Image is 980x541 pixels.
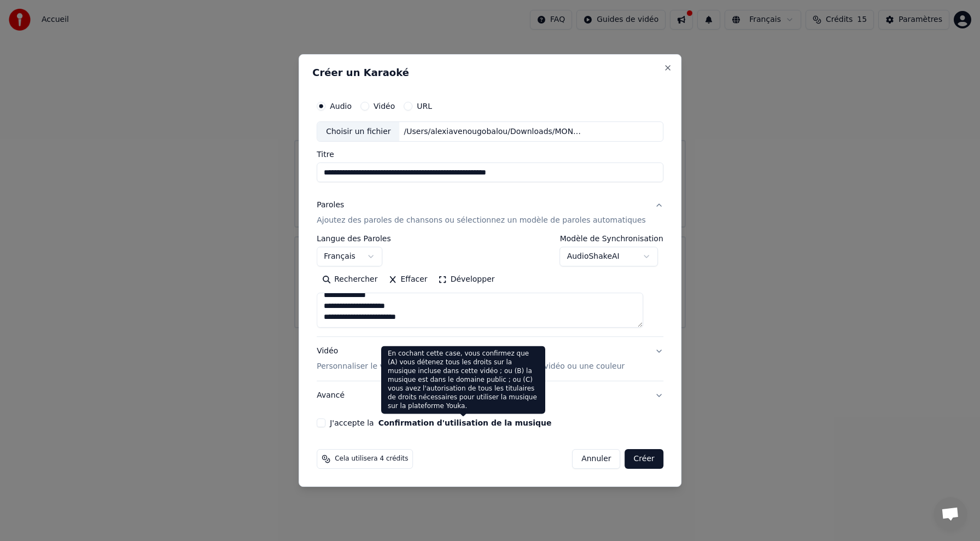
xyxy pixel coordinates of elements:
button: Avancé [317,381,663,410]
button: Annuler [572,449,620,469]
label: Vidéo [374,102,395,110]
label: Titre [317,151,663,159]
div: En cochant cette case, vous confirmez que (A) vous détenez tous les droits sur la musique incluse... [381,346,545,414]
button: Rechercher [317,271,383,289]
button: Créer [625,449,663,469]
div: /Users/alexiavenougobalou/Downloads/MONTAGE [PERSON_NAME]/[PERSON_NAME] - Le chanteur - Version I... [400,126,586,137]
label: J'accepte la [330,419,551,427]
button: Effacer [383,271,433,289]
span: Cela utilisera 4 crédits [335,455,408,463]
button: Développer [433,271,500,289]
div: Paroles [317,200,344,211]
label: URL [417,102,432,110]
p: Personnaliser le vidéo de karaoké : utiliser une image, une vidéo ou une couleur [317,361,625,372]
div: Vidéo [317,346,625,373]
label: Langue des Paroles [317,235,391,243]
p: Ajoutez des paroles de chansons ou sélectionnez un modèle de paroles automatiques [317,216,646,226]
button: VidéoPersonnaliser le vidéo de karaoké : utiliser une image, une vidéo ou une couleur [317,338,663,381]
button: ParolesAjoutez des paroles de chansons ou sélectionnez un modèle de paroles automatiques [317,191,663,235]
button: J'accepte la [378,419,552,427]
label: Modèle de Synchronisation [560,235,663,243]
label: Audio [330,102,352,110]
h2: Créer un Karaoké [312,68,668,78]
div: ParolesAjoutez des paroles de chansons ou sélectionnez un modèle de paroles automatiques [317,235,663,337]
div: Choisir un fichier [317,122,399,142]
